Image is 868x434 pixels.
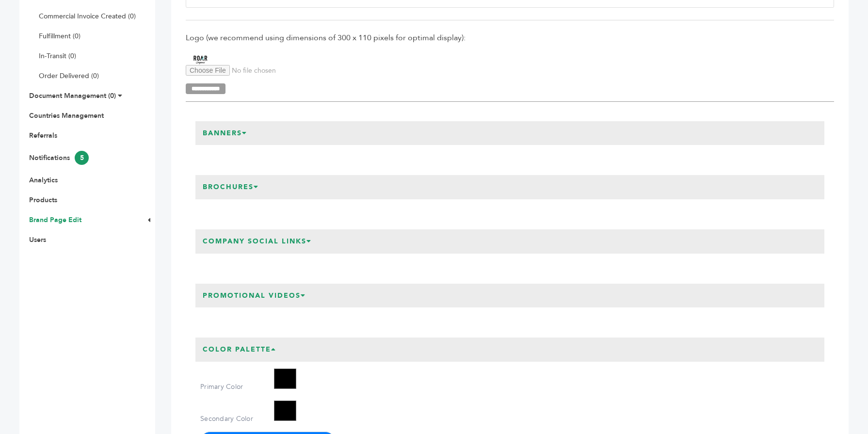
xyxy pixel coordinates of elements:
[39,32,80,41] a: Fulfillment (0)
[29,153,89,162] a: Notifications5
[39,12,136,21] a: Commercial Invoice Created (0)
[195,284,313,308] h3: Promotional Videos
[29,215,81,225] a: Brand Page Edit
[29,131,57,140] a: Referrals
[195,229,319,254] h3: Company Social Links
[186,54,215,65] img: Roar Organic
[29,91,116,100] a: Document Management (0)
[200,414,268,424] label: Secondary Color
[29,176,58,185] a: Analytics
[39,71,99,80] a: Order Delivered (0)
[186,32,834,43] span: Logo (we recommend using dimensions of 300 x 110 pixels for optimal display):
[195,338,284,362] h3: Color Palette
[29,195,57,205] a: Products
[29,235,46,244] a: Users
[29,111,104,120] a: Countries Management
[200,382,268,392] label: Primary Color
[75,151,89,165] span: 5
[195,175,266,199] h3: Brochures
[39,51,76,61] a: In-Transit (0)
[195,121,255,145] h3: Banners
